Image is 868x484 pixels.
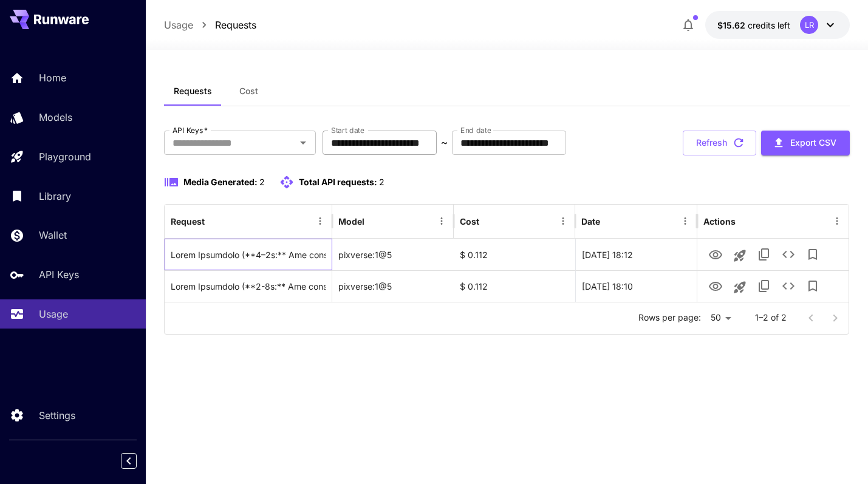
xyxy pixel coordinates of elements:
[39,228,67,242] p: Wallet
[460,125,491,135] label: End date
[259,177,265,187] span: 2
[575,239,697,270] div: 22 Sep, 2025 18:12
[748,20,790,30] span: credits left
[331,125,364,135] label: Start date
[379,177,384,187] span: 2
[752,274,776,298] button: Copy TaskUUID
[706,309,736,327] div: 50
[728,275,752,299] button: Launch in playground
[454,270,575,302] div: $ 0.112
[171,271,326,302] div: Click to copy prompt
[164,18,256,32] nav: breadcrumb
[761,131,850,155] button: Export CSV
[332,239,454,270] div: pixverse:1@5
[39,307,68,321] p: Usage
[480,213,497,230] button: Sort
[717,19,790,32] div: $15.61692
[638,312,701,324] p: Rows per page:
[130,450,146,472] div: Collapse sidebar
[215,18,256,32] a: Requests
[460,216,479,227] div: Cost
[295,134,312,151] button: Open
[164,18,193,32] a: Usage
[299,177,377,187] span: Total API requests:
[39,110,72,124] p: Models
[575,270,697,302] div: 22 Sep, 2025 18:10
[703,273,728,298] button: View
[171,239,326,270] div: Click to copy prompt
[441,135,448,150] p: ~
[755,312,787,324] p: 1–2 of 2
[174,86,212,97] span: Requests
[366,213,383,230] button: Sort
[39,189,71,203] p: Library
[717,20,748,30] span: $15.62
[705,11,850,39] button: $15.61692LR
[121,453,137,469] button: Collapse sidebar
[555,213,572,230] button: Menu
[801,242,825,267] button: Add to library
[454,239,575,270] div: $ 0.112
[338,216,364,227] div: Model
[206,213,223,230] button: Sort
[683,131,756,155] button: Refresh
[332,270,454,302] div: pixverse:1@5
[183,177,258,187] span: Media Generated:
[728,244,752,268] button: Launch in playground
[776,274,801,298] button: See details
[39,267,79,282] p: API Keys
[171,216,205,227] div: Request
[173,125,208,135] label: API Keys
[433,213,450,230] button: Menu
[752,242,776,267] button: Copy TaskUUID
[703,216,736,227] div: Actions
[39,70,66,85] p: Home
[801,274,825,298] button: Add to library
[677,213,694,230] button: Menu
[312,213,329,230] button: Menu
[703,242,728,267] button: View
[800,16,818,34] div: LR
[776,242,801,267] button: See details
[601,213,618,230] button: Sort
[829,213,846,230] button: Menu
[581,216,600,227] div: Date
[39,149,91,164] p: Playground
[239,86,258,97] span: Cost
[39,408,75,423] p: Settings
